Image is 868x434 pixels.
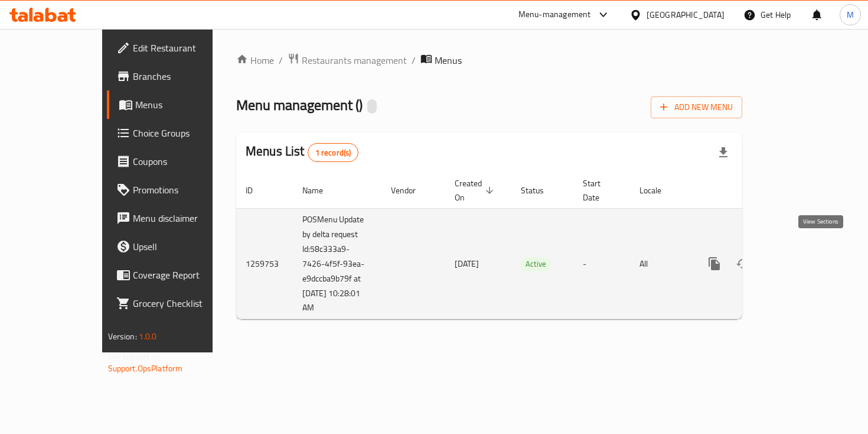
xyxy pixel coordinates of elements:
[246,183,268,197] span: ID
[108,361,183,376] a: Support.OpsPlatform
[107,289,247,318] a: Grocery Checklist
[107,119,247,147] a: Choice Groups
[521,183,559,197] span: Status
[236,53,742,68] nav: breadcrumb
[691,173,823,209] th: Actions
[308,147,358,158] span: 1 record(s)
[435,53,462,67] span: Menus
[308,143,359,162] div: Total records count
[107,261,247,289] a: Coverage Report
[133,69,237,83] span: Branches
[709,138,738,167] div: Export file
[108,329,137,344] span: Version:
[133,296,237,310] span: Grocery Checklist
[107,34,247,62] a: Edit Restaurant
[302,53,407,67] span: Restaurants management
[107,204,247,232] a: Menu disclaimer
[135,98,237,112] span: Menus
[236,208,293,319] td: 1259753
[236,53,274,67] a: Home
[133,126,237,140] span: Choice Groups
[108,349,162,364] span: Get support on:
[293,208,381,319] td: POSMenu Update by delta request Id:58c333a9-7426-4f5f-93ea-e9dccba9b79f at [DATE] 10:28:01 AM
[302,183,338,197] span: Name
[133,41,237,55] span: Edit Restaurant
[391,183,431,197] span: Vendor
[107,90,247,119] a: Menus
[246,142,358,162] h2: Menus List
[521,257,551,271] div: Active
[651,96,742,118] button: Add New Menu
[288,53,407,68] a: Restaurants management
[630,208,691,319] td: All
[700,250,729,278] button: more
[729,250,757,278] button: Change Status
[236,92,363,118] span: Menu management ( )
[107,147,247,176] a: Coupons
[279,53,283,67] li: /
[133,268,237,282] span: Coverage Report
[133,183,237,197] span: Promotions
[236,173,823,320] table: enhanced table
[455,256,479,271] span: [DATE]
[639,183,677,197] span: Locale
[412,53,416,67] li: /
[847,8,854,21] span: M
[647,8,725,21] div: [GEOGRAPHIC_DATA]
[660,100,733,115] span: Add New Menu
[518,8,591,22] div: Menu-management
[107,62,247,90] a: Branches
[107,176,247,204] a: Promotions
[133,154,237,169] span: Coupons
[573,208,630,319] td: -
[521,257,551,271] span: Active
[107,232,247,261] a: Upsell
[133,211,237,225] span: Menu disclaimer
[455,176,497,205] span: Created On
[139,329,157,344] span: 1.0.0
[133,239,237,254] span: Upsell
[583,176,616,205] span: Start Date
